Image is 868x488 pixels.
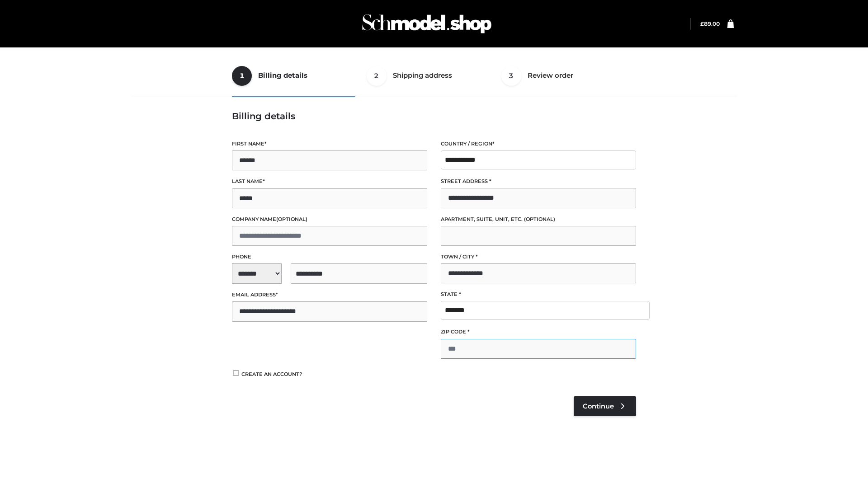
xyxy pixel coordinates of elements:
label: Country / Region [441,140,636,148]
span: (optional) [524,216,555,222]
label: First name [232,140,427,148]
label: Phone [232,253,427,261]
label: Town / City [441,253,636,261]
a: Continue [574,396,636,416]
label: Street address [441,177,636,186]
label: Email address [232,291,427,299]
span: Create an account? [241,371,302,377]
span: (optional) [276,216,307,222]
span: £ [700,20,704,27]
bdi: 89.00 [700,20,720,27]
label: Last name [232,177,427,186]
img: Schmodel Admin 964 [359,6,495,42]
a: £89.00 [700,20,720,27]
label: Apartment, suite, unit, etc. [441,215,636,224]
label: State [441,290,636,299]
h3: Billing details [232,111,636,122]
label: Company name [232,215,427,224]
label: ZIP Code [441,328,636,336]
input: Create an account? [232,370,240,376]
span: Continue [583,402,614,410]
